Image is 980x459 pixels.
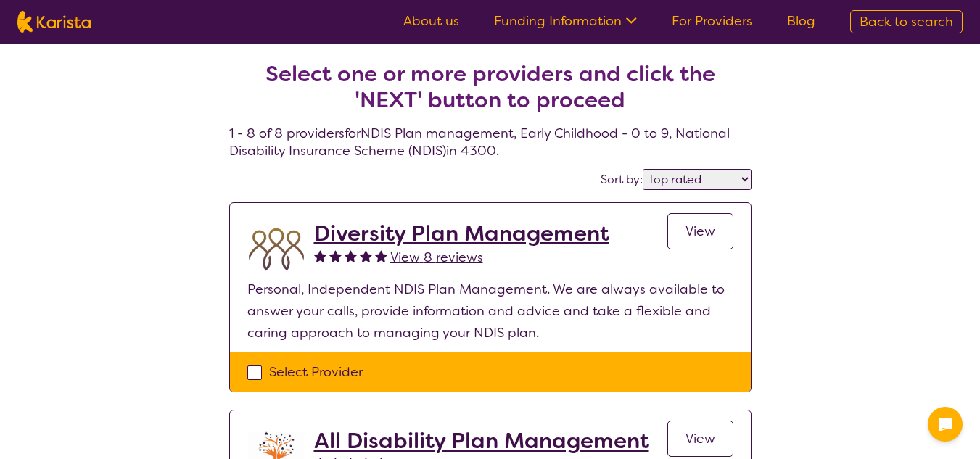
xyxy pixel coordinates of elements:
img: fullstar [345,249,357,262]
a: View [667,421,733,457]
a: About us [403,12,459,30]
h4: 1 - 8 of 8 providers for NDIS Plan management , Early Childhood - 0 to 9 , National Disability In... [229,26,752,160]
img: fullstar [360,249,372,262]
a: Blog [787,12,815,30]
img: fullstar [375,249,387,262]
h2: Select one or more providers and click the 'NEXT' button to proceed [247,61,734,113]
img: fullstar [329,249,342,262]
a: View [667,213,733,249]
img: Karista logo [17,11,91,33]
label: Sort by: [601,172,643,187]
p: Personal, Independent NDIS Plan Management. We are always available to answer your calls, provide... [247,278,733,344]
img: duqvjtfkvnzb31ymex15.png [247,220,305,278]
a: Funding Information [494,12,637,30]
img: fullstar [314,249,326,262]
span: View [685,223,715,240]
span: Back to search [860,13,953,30]
a: View 8 reviews [390,247,483,268]
span: View [685,430,715,447]
a: All Disability Plan Management [314,428,649,454]
a: Diversity Plan Management [314,220,609,247]
span: View 8 reviews [390,249,483,266]
a: Back to search [850,10,963,33]
a: For Providers [672,12,752,30]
